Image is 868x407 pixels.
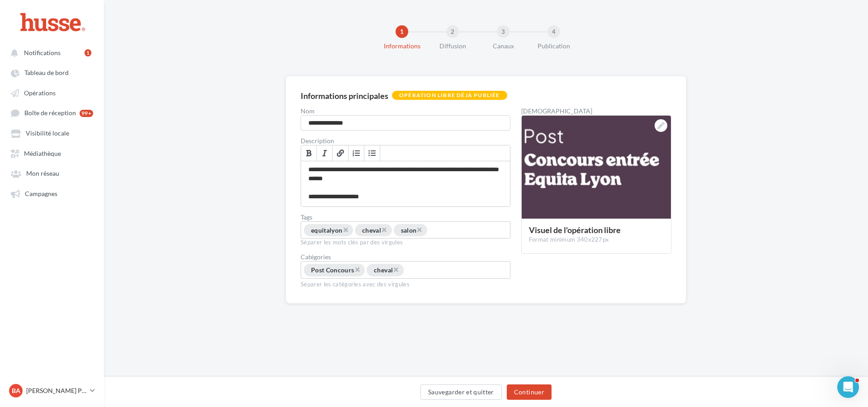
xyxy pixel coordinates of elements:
[837,376,859,398] iframe: Intercom live chat
[343,225,348,234] span: ×
[317,145,333,161] a: Italique (Ctrl+I)
[396,25,408,38] div: 1
[301,254,510,260] div: Catégories
[497,25,509,38] div: 3
[529,236,664,244] div: Format minimum 340x227px
[301,138,510,144] label: Description
[301,92,388,100] div: Informations principales
[5,145,99,161] a: Médiathèque
[392,91,507,100] div: Opération libre déjà publiée
[547,25,560,38] div: 4
[26,130,69,137] span: Visibilité locale
[25,190,57,197] span: Campagnes
[521,108,671,114] div: [DEMOGRAPHIC_DATA]
[7,382,97,399] a: Ba [PERSON_NAME] Page
[5,84,99,101] a: Opérations
[349,145,364,161] a: Insérer/Supprimer une liste numérotée
[80,110,93,117] div: 99+
[525,42,583,51] div: Publication
[26,386,86,395] p: [PERSON_NAME] Page
[12,386,20,395] span: Ba
[24,109,76,117] span: Boîte de réception
[311,226,343,234] span: equitalyon
[333,145,349,161] a: Lien
[24,89,56,97] span: Opérations
[424,42,481,51] div: Diffusion
[311,267,354,274] span: Post Concours
[354,265,360,274] span: ×
[401,226,417,234] span: salon
[420,384,502,400] button: Sauvegarder et quitter
[364,145,380,161] a: Insérer/Supprimer une liste à puces
[5,44,95,61] button: Notifications 1
[373,42,431,51] div: Informations
[5,64,99,80] a: Tableau de bord
[301,145,317,161] a: Gras (Ctrl+B)
[301,279,510,289] div: Séparer les catégories avec des virgules
[301,239,510,247] div: Séparer les mots clés par des virgules
[393,265,398,274] span: ×
[405,266,472,276] input: Choisissez une catégorie
[301,161,510,206] div: Permet de préciser les enjeux de la campagne à vos affiliés
[381,225,387,234] span: ×
[85,49,91,56] div: 1
[24,150,61,157] span: Médiathèque
[374,267,393,274] span: cheval
[301,214,510,220] label: Tags
[428,226,495,236] input: Permet aux affiliés de trouver l'opération libre plus facilement
[26,170,59,178] span: Mon réseau
[24,49,61,56] span: Notifications
[5,185,99,201] a: Campagnes
[301,221,510,239] div: Permet aux affiliés de trouver l'opération libre plus facilement
[5,125,99,141] a: Visibilité locale
[5,165,99,181] a: Mon réseau
[5,104,99,121] a: Boîte de réception 99+
[24,69,69,77] span: Tableau de bord
[416,225,422,234] span: ×
[446,25,459,38] div: 2
[474,42,532,51] div: Canaux
[301,261,510,278] div: Choisissez une catégorie
[529,226,664,234] div: Visuel de l'opération libre
[507,384,552,400] button: Continuer
[362,226,381,234] span: cheval
[301,108,510,114] label: Nom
